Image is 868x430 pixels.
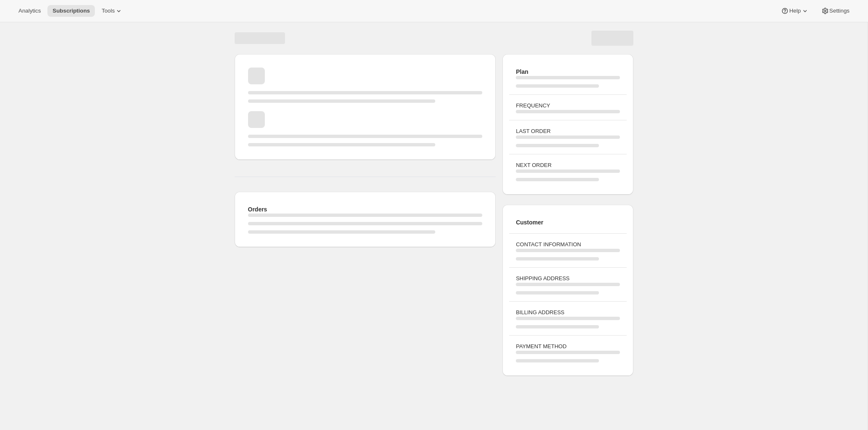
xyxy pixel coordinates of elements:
button: Settings [816,5,855,17]
h3: LAST ORDER [516,127,620,136]
span: Settings [829,8,850,14]
h3: NEXT ORDER [516,161,620,169]
button: Subscriptions [47,5,95,17]
h2: Customer [516,218,620,227]
span: Analytics [18,8,41,14]
h3: BILLING ADDRESS [516,308,620,317]
span: Subscriptions [52,8,90,14]
h2: Plan [516,68,620,76]
h3: SHIPPING ADDRESS [516,274,620,283]
h3: PAYMENT METHOD [516,342,620,351]
span: Help [789,8,800,14]
button: Help [776,5,814,17]
h3: CONTACT INFORMATION [516,240,620,249]
h2: Orders [248,205,483,214]
h3: FREQUENCY [516,102,620,110]
div: Page loading [225,22,643,379]
button: Tools [97,5,128,17]
span: Tools [102,8,115,14]
button: Analytics [13,5,46,17]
